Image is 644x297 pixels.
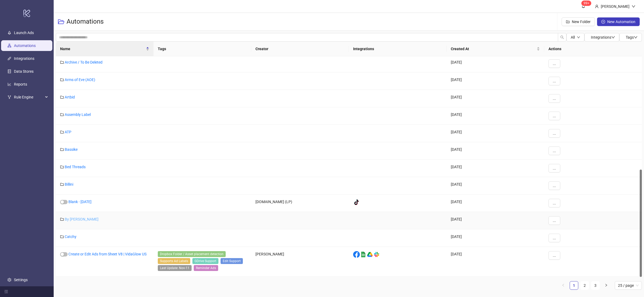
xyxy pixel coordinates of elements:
[65,234,76,239] a: Catchy
[447,212,544,229] div: [DATE]
[251,195,349,212] div: [DOMAIN_NAME] (LP)
[553,166,556,170] span: ...
[65,60,103,64] a: Archive / To Be Deleted
[60,148,64,151] span: folder
[570,281,578,290] li: 1
[447,72,544,90] div: [DATE]
[553,79,556,83] span: ...
[8,95,11,99] span: fork
[601,20,605,24] span: plus-circle
[65,130,71,134] a: ATP
[553,184,556,188] span: ...
[447,125,544,142] div: [DATE]
[559,281,568,290] button: left
[68,252,147,256] a: Create or Edit Ads from Sheet V8 | VidaGlow US
[548,77,560,85] button: ...
[553,131,556,135] span: ...
[192,258,218,264] span: GDrive Support
[548,94,560,103] button: ...
[158,258,190,264] span: Supports Ad Labels
[60,182,64,186] span: folder
[599,3,632,9] div: [PERSON_NAME]
[595,5,599,8] span: user
[451,46,536,52] span: Created At
[626,35,638,39] span: Tags
[597,17,640,26] button: New Automation
[447,142,544,160] div: [DATE]
[65,95,75,99] a: Artbid
[67,17,104,26] h3: Automations
[65,78,95,82] a: Arms of Eve (AOE)
[548,146,560,155] button: ...
[553,149,556,153] span: ...
[60,165,64,169] span: folder
[221,258,243,264] span: Edit Support
[447,177,544,195] div: [DATE]
[65,112,91,117] a: Assembly Label
[591,281,599,289] a: 3
[632,5,635,8] span: down
[153,42,251,56] th: Tags
[447,195,544,212] div: [DATE]
[615,281,642,290] div: Page Size
[581,1,591,6] sup: 1448
[65,165,86,169] a: Bed Threads
[65,182,73,186] a: Billini
[572,20,591,24] span: New Folder
[553,61,556,66] span: ...
[602,281,610,290] button: right
[548,181,560,190] button: ...
[447,160,544,177] div: [DATE]
[560,35,564,39] span: search
[553,96,556,101] span: ...
[60,113,64,116] span: folder
[553,236,556,240] span: ...
[60,46,145,52] span: Name
[447,90,544,107] div: [DATE]
[4,290,8,294] span: menu-fold
[349,42,447,56] th: Integrations
[14,82,27,86] a: Reports
[60,78,64,82] span: folder
[562,284,565,287] span: left
[60,60,64,64] span: folder
[65,147,78,152] a: Bassike
[581,281,589,289] a: 2
[60,130,64,134] span: folder
[553,218,556,223] span: ...
[566,20,570,24] span: folder-add
[553,114,556,118] span: ...
[544,42,642,56] th: Actions
[581,4,585,8] span: bell
[14,92,43,102] span: Rule Engine
[548,164,560,173] button: ...
[607,20,635,24] span: New Automation
[611,35,615,39] span: down
[65,217,98,221] a: By [PERSON_NAME]
[447,247,544,277] div: [DATE]
[14,69,34,74] a: Data Stores
[194,265,218,271] span: Reminder Ads
[447,229,544,247] div: [DATE]
[571,35,575,39] span: All
[548,112,560,120] button: ...
[559,281,568,290] li: Previous Page
[548,251,560,260] button: ...
[14,56,34,61] a: Integrations
[548,129,560,138] button: ...
[577,36,580,39] span: down
[591,35,615,39] span: Integrations
[548,199,560,207] button: ...
[634,35,638,39] span: down
[618,281,639,289] span: 25 / page
[584,33,619,42] button: Integrationsdown
[548,234,560,242] button: ...
[591,281,600,290] li: 3
[251,42,349,56] th: Creator
[14,31,34,35] a: Launch Ads
[56,42,153,56] th: Name
[14,278,28,282] a: Settings
[447,42,544,56] th: Created At
[553,253,556,258] span: ...
[580,281,589,290] li: 2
